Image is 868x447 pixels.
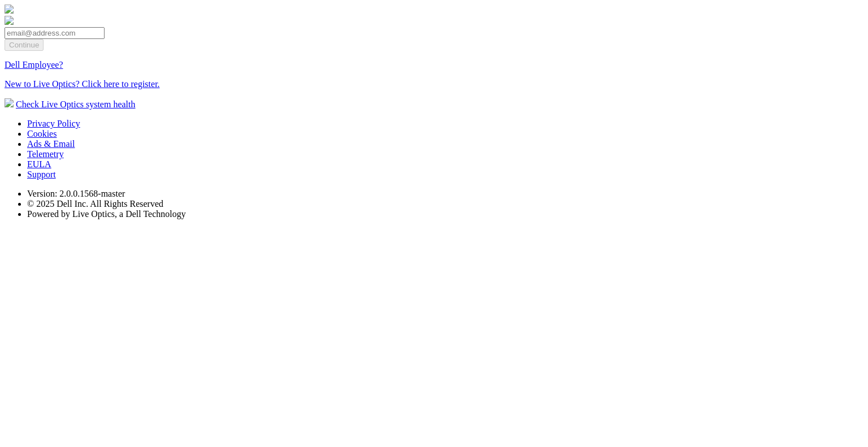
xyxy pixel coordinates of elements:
[27,119,80,128] a: Privacy Policy
[27,139,75,149] a: Ads & Email
[5,27,105,39] input: email@address.com
[5,5,14,14] img: liveoptics-logo.svg
[5,79,160,89] a: New to Live Optics? Click here to register.
[27,129,57,138] a: Cookies
[27,159,51,169] a: EULA
[5,16,14,25] img: liveoptics-word.svg
[27,209,863,219] li: Powered by Live Optics, a Dell Technology
[27,149,64,159] a: Telemetry
[27,189,863,199] li: Version: 2.0.0.1568-master
[27,170,56,179] a: Support
[27,199,863,209] li: © 2025 Dell Inc. All Rights Reserved
[5,98,14,107] img: status-check-icon.svg
[5,39,44,51] input: Continue
[16,99,136,109] a: Check Live Optics system health
[5,60,63,70] a: Dell Employee?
